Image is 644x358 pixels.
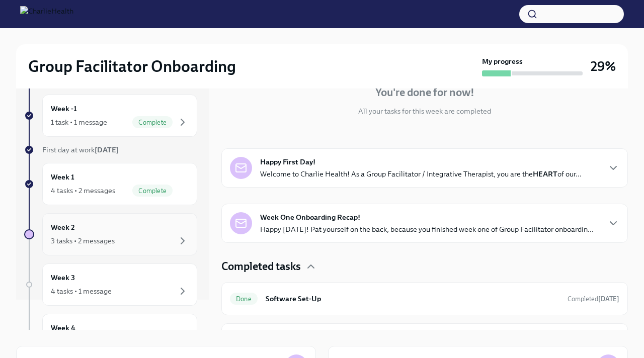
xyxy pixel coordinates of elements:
[260,224,594,234] p: Happy [DATE]! Pat yourself on the back, because you finished week one of Group Facilitator onboar...
[51,272,75,283] h6: Week 3
[132,119,173,126] span: Complete
[24,95,197,137] a: Week -11 task • 1 messageComplete
[42,145,119,154] span: First day at work
[260,157,315,167] strong: Happy First Day!
[132,187,173,195] span: Complete
[598,295,619,303] strong: [DATE]
[24,314,197,356] a: Week 4
[51,236,115,246] div: 3 tasks • 2 messages
[24,213,197,255] a: Week 23 tasks • 2 messages
[20,6,73,22] img: CharlieHealth
[230,295,258,303] span: Done
[230,291,619,307] a: DoneSoftware Set-UpCompleted[DATE]
[266,293,559,304] h6: Software Set-Up
[24,163,197,205] a: Week 14 tasks • 2 messagesComplete
[95,145,119,154] strong: [DATE]
[533,169,557,178] strong: HEART
[24,145,197,155] a: First day at work[DATE]
[221,259,301,274] h4: Completed tasks
[482,56,523,66] strong: My progress
[221,259,628,274] div: Completed tasks
[568,295,619,303] span: Completed
[24,263,197,306] a: Week 34 tasks • 1 message
[568,294,619,304] span: August 4th, 2025 14:26
[51,222,75,233] h6: Week 2
[260,212,360,222] strong: Week One Onboarding Recap!
[51,117,107,127] div: 1 task • 1 message
[28,56,236,76] h2: Group Facilitator Onboarding
[260,169,582,179] p: Welcome to Charlie Health! As a Group Facilitator / Integrative Therapist, you are the of our...
[591,57,616,75] h3: 29%
[51,186,115,196] div: 4 tasks • 2 messages
[51,286,112,296] div: 4 tasks • 1 message
[358,106,491,116] p: All your tasks for this week are completed
[51,171,74,183] h6: Week 1
[51,322,75,333] h6: Week 4
[51,103,77,114] h6: Week -1
[375,85,474,100] h4: You're done for now!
